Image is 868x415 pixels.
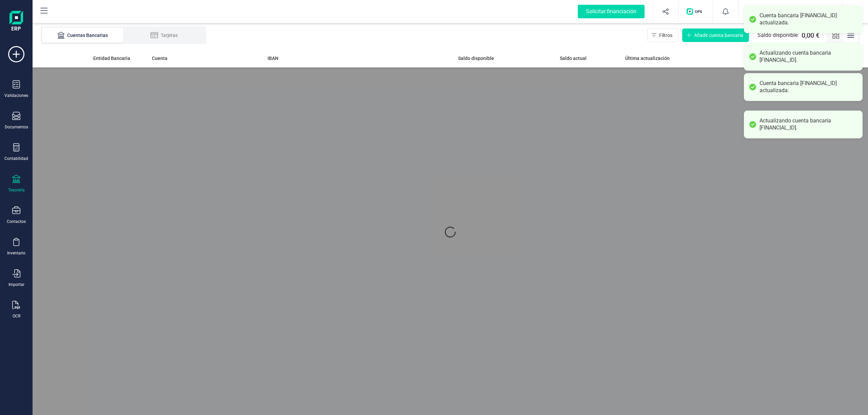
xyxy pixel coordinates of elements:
[8,187,25,193] div: Tesorería
[4,156,28,161] div: Contabilidad
[4,93,28,98] div: Validaciones
[560,55,587,62] span: Saldo actual
[56,32,110,39] div: Cuentas Bancarias
[747,1,834,22] button: FIFINANEDI, S.L.[PERSON_NAME]
[750,4,765,19] img: FI
[802,30,820,40] span: 0,00 €
[9,11,23,33] img: Logo Finanedi
[683,1,709,22] button: Logo de OPS
[268,55,278,62] span: IBAN
[570,1,653,22] button: Solicitar financiación
[7,219,26,224] div: Contactos
[458,55,494,62] span: Saldo disponible
[93,55,130,62] span: Entidad Bancaria
[759,80,857,94] div: Cuenta bancaria [FINANCIAL_ID] actualizada.
[7,250,25,256] div: Inventario
[687,8,705,15] img: Logo de OPS
[5,124,28,130] div: Documentos
[13,313,20,319] div: OCR
[578,5,645,18] div: Solicitar financiación
[694,32,743,39] span: Añadir cuenta bancaria
[659,32,672,39] span: Filtros
[625,55,670,62] span: Última actualización
[8,282,24,287] div: Importar
[647,28,678,42] button: Filtros
[759,117,857,131] div: Actualizando cuenta bancaria [FINANCIAL_ID].
[759,49,857,64] div: Actualizando cuenta bancaria [FINANCIAL_ID].
[759,12,857,26] div: Cuenta bancaria [FINANCIAL_ID] actualizada.
[152,55,167,62] span: Cuenta
[137,32,191,39] div: Tarjetas
[757,31,799,39] span: Saldo disponible:
[682,28,749,42] button: Añadir cuenta bancaria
